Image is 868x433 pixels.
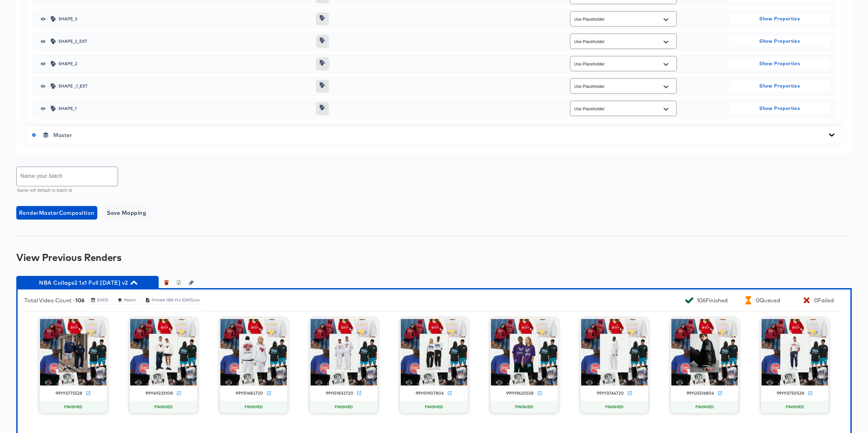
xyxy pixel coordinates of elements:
span: Show Properties [732,37,827,45]
button: RenderMasterComposition [16,206,97,220]
span: NBA Collage2 1x1 Full [DATE] v2 [20,278,155,287]
span: Show Properties [732,104,827,113]
span: Shape_3 [58,17,311,21]
div: 0 Queued [756,297,780,304]
span: Shape_1 [58,107,311,111]
button: Show Properties [729,58,830,69]
button: Open [661,81,671,92]
div: [DATE] [97,298,108,303]
span: FINISHED [693,404,716,410]
span: FINISHED [422,404,446,410]
button: Save Mapping [104,206,149,220]
div: 0 Failed [814,297,833,304]
div: 991149233108 [145,391,173,396]
span: FINISHED [512,404,536,410]
span: Shape _1_ext [58,84,311,88]
div: 991113750528 [777,391,804,396]
span: Master [53,132,72,138]
div: Primark NBA PLV [DATE].csv [151,298,200,303]
span: FINISHED [152,404,175,410]
span: Shape_2_ext [58,39,311,43]
button: Show Properties [729,103,830,114]
div: 991125516804 [687,391,714,396]
div: 991113775528 [56,391,82,396]
button: NBA Collage2 1x1 Full [DATE] v2 [16,276,159,289]
div: 991151682720 [236,391,263,396]
span: Render Master Composition [19,208,95,218]
span: Save Mapping [107,208,146,218]
span: FINISHED [242,404,265,410]
b: 106 [75,297,84,304]
div: 106 Finished [697,297,728,304]
span: FINISHED [332,404,356,410]
span: FINISHED [783,404,807,410]
div: 991119620558 [506,391,534,396]
div: 991151907804 [416,391,444,396]
span: Show Properties [732,59,827,68]
span: Shape_2 [58,62,311,66]
p: Name will default to batch id [17,187,113,194]
div: Total Video Count - [24,297,84,304]
button: Open [661,59,671,70]
span: Show Properties [732,82,827,90]
div: Master [123,298,136,303]
button: Open [661,104,671,115]
button: Show Properties [729,14,830,24]
button: Show Properties [729,36,830,47]
span: FINISHED [603,404,626,410]
span: FINISHED [61,404,85,410]
button: Open [661,14,671,25]
button: Show Properties [729,81,830,92]
div: 991151832720 [326,391,353,396]
span: Show Properties [732,15,827,23]
div: 991113764720 [597,391,624,396]
button: Open [661,37,671,48]
div: View Previous Renders [16,252,852,263]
